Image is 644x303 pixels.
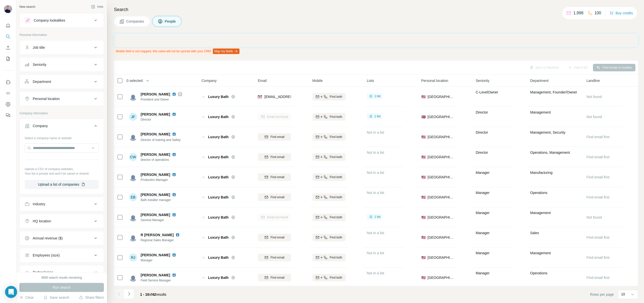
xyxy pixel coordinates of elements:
span: [GEOGRAPHIC_DATA] [428,175,455,180]
img: Logo of Luxury Bath [202,175,206,179]
img: Avatar [4,5,12,13]
span: Manufacturing [530,171,553,175]
span: Not found [587,215,602,219]
img: provider findymail logo [258,94,262,99]
button: Feedback [4,111,12,120]
div: Mobile field is not mapped, this value will not be synced with your CRM [114,47,240,56]
div: Annual revenue ($) [33,236,63,241]
span: 🇺🇸 [421,175,426,180]
img: Logo of Luxury Bath [202,276,206,280]
img: LinkedIn logo [172,132,176,136]
div: EB [129,193,137,201]
span: [GEOGRAPHIC_DATA] [428,255,455,260]
img: Logo of Luxury Bath [202,155,206,159]
button: Find both [312,214,346,221]
button: Find both [312,133,346,141]
span: Not in a list [367,271,384,275]
span: Find both [330,275,342,280]
span: [GEOGRAPHIC_DATA] [428,215,455,220]
span: Manager [476,271,490,275]
span: Luxury Bath [208,215,229,220]
img: Avatar [129,173,137,181]
button: Department [20,76,104,88]
button: Find email [258,133,291,141]
span: Not in a list [367,231,384,235]
img: Avatar [129,274,137,282]
span: Company [202,78,217,83]
div: Select a company name or website [25,134,99,140]
span: Find email [270,235,284,240]
span: Not in a list [367,150,384,155]
img: Logo of Luxury Bath [202,235,206,239]
button: Quick start [4,21,12,30]
div: Seniority [33,62,46,67]
span: Find both [330,215,342,220]
span: results [140,292,166,296]
span: Seniority [476,78,489,83]
div: Technologies [33,270,53,275]
span: Find both [330,155,342,159]
span: [GEOGRAPHIC_DATA] [428,195,455,200]
span: Operations [530,271,547,275]
div: Open Intercom Messenger [5,286,17,298]
span: Manager [476,231,490,235]
span: Management [530,110,551,114]
button: Find email [258,234,291,241]
span: Find email [270,175,284,179]
img: LinkedIn logo [172,213,176,217]
span: [PERSON_NAME] [141,112,170,117]
span: General Manager [141,218,178,222]
button: Find both [312,193,346,201]
span: 1 list [374,215,381,219]
button: My lists [4,54,12,63]
span: 🇺🇸 [421,235,426,240]
img: LinkedIn logo [172,173,176,177]
span: Manager [476,211,490,215]
div: Company lookalikes [34,18,65,23]
span: 1 list [374,114,381,119]
span: Rows per page [590,292,614,297]
span: Not in a list [367,251,384,255]
h4: Search [114,6,638,13]
button: Clear [19,295,34,300]
div: JF [129,113,137,121]
button: Save search [44,295,69,300]
button: Upload a list of companies [25,180,99,189]
span: [GEOGRAPHIC_DATA] [428,134,455,139]
button: Use Surfe on LinkedIn [4,78,12,87]
span: Manager [476,251,490,255]
span: Find email [270,195,284,199]
span: 🇺🇸 [421,215,426,220]
img: LinkedIn logo [172,253,176,257]
span: Department [530,78,549,83]
button: Industry [20,198,104,210]
span: Operations, Management [530,150,570,155]
span: 🇬🇧 [421,114,426,119]
div: New search [19,5,35,9]
button: Find both [312,254,346,261]
span: Companies [126,19,145,24]
div: Employees (size) [33,253,60,258]
span: Luxury Bath [208,235,229,240]
span: Management, Security [530,130,566,134]
span: Find email [270,155,284,159]
button: Dashboard [4,100,12,109]
span: 1 list [374,94,381,98]
span: R [PERSON_NAME] [141,232,174,237]
iframe: Banner [114,34,638,47]
span: director of operations [141,158,178,162]
span: Find both [330,235,342,240]
span: [PERSON_NAME] [141,273,170,278]
span: Find both [330,115,342,119]
span: Luxury Bath [208,94,229,99]
img: Logo of Luxury Bath [202,215,206,219]
button: Find both [312,153,346,161]
button: Company lookalikes [20,14,104,26]
div: CW [129,153,137,161]
span: Mobile [312,78,323,83]
span: Find email first [587,155,610,159]
button: Find both [312,173,346,181]
button: Find both [312,274,346,281]
img: Logo of Luxury Bath [202,135,206,139]
p: 100 [594,10,601,16]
